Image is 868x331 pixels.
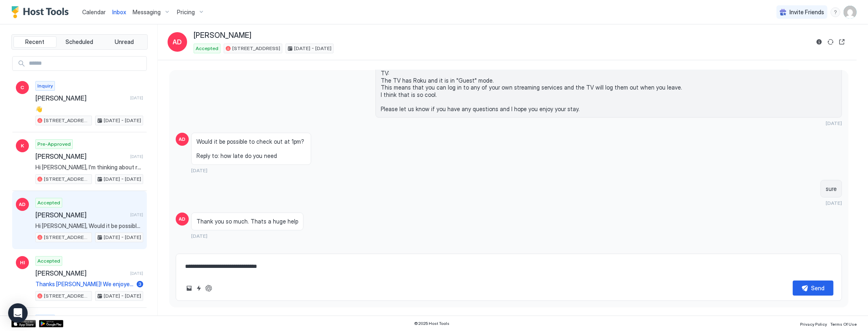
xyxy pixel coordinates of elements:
[25,38,44,46] span: Recent
[179,136,186,143] span: AD
[194,283,204,293] button: Quick reply
[13,36,57,48] button: Recent
[826,185,837,193] span: sure
[35,281,133,288] span: Thanks [PERSON_NAME]! We enjoyed our stay, I will write you a review shortly! Thanks! [PERSON_NAME]
[830,319,857,328] a: Terms Of Use
[11,34,148,50] div: tab-group
[44,175,90,183] span: [STREET_ADDRESS]
[37,257,60,265] span: Accepted
[82,9,106,15] span: Calendar
[196,218,298,225] span: Thank you so much. Thats a huge help
[112,9,126,15] span: Inbox
[20,259,25,266] span: HI
[11,6,72,18] a: Host Tools Logo
[766,246,842,256] button: Scheduled Messages
[793,281,833,296] button: Send
[138,281,142,287] span: 3
[37,199,60,206] span: Accepted
[294,45,331,52] span: [DATE] - [DATE]
[44,117,90,124] span: [STREET_ADDRESS]
[112,8,126,16] a: Inbox
[21,142,24,149] span: K
[130,154,143,159] span: [DATE]
[777,247,833,255] div: Scheduled Messages
[35,211,127,219] span: [PERSON_NAME]
[104,175,141,183] span: [DATE] - [DATE]
[35,222,143,230] span: Hi [PERSON_NAME], Would it be possible to get a later checkout on the 26th? We are staying becaus...
[44,234,90,241] span: [STREET_ADDRESS]
[800,322,827,327] span: Privacy Policy
[844,6,857,19] div: User profile
[104,117,141,124] span: [DATE] - [DATE]
[130,95,143,101] span: [DATE]
[196,45,218,52] span: Accepted
[789,9,824,16] span: Invite Friends
[830,322,857,327] span: Terms Of Use
[104,292,141,300] span: [DATE] - [DATE]
[21,84,24,91] span: C
[204,283,214,293] button: ChatGPT Auto Reply
[35,164,143,171] span: Hi [PERSON_NAME], I’m thinking about renting your place for 2-3 weeks in December thru Jan. Do yo...
[177,9,195,16] span: Pricing
[26,57,146,70] input: Input Field
[35,105,143,113] span: 👋
[115,38,134,46] span: Unread
[44,292,90,300] span: [STREET_ADDRESS]
[826,200,842,206] span: [DATE]
[8,303,28,323] div: Open Intercom Messenger
[37,140,71,148] span: Pre-Approved
[104,234,141,241] span: [DATE] - [DATE]
[811,284,825,292] div: Send
[414,321,449,326] span: © 2025 Host Tools
[837,37,847,47] button: Open reservation
[184,283,194,293] button: Upload image
[58,36,101,48] button: Scheduled
[800,319,827,328] a: Privacy Policy
[35,269,127,277] span: [PERSON_NAME]
[133,9,161,16] span: Messaging
[191,233,207,239] span: [DATE]
[37,82,53,90] span: Inquiry
[831,7,840,17] div: menu
[66,38,94,46] span: Scheduled
[814,37,824,47] button: Reservation information
[179,215,186,223] span: AD
[35,152,127,160] span: [PERSON_NAME]
[130,212,143,217] span: [DATE]
[194,31,251,40] span: [PERSON_NAME]
[826,37,835,47] button: Sync reservation
[103,36,146,48] button: Unread
[826,120,842,126] span: [DATE]
[19,201,26,208] span: AD
[11,320,36,327] a: App Store
[173,37,182,47] span: AD
[232,45,280,52] span: [STREET_ADDRESS]
[191,167,207,173] span: [DATE]
[35,94,127,102] span: [PERSON_NAME]
[196,138,306,160] span: Would it be possible to check out at 1pm? Reply to: how late do you need
[130,271,143,276] span: [DATE]
[82,8,106,16] a: Calendar
[39,320,63,327] a: Google Play Store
